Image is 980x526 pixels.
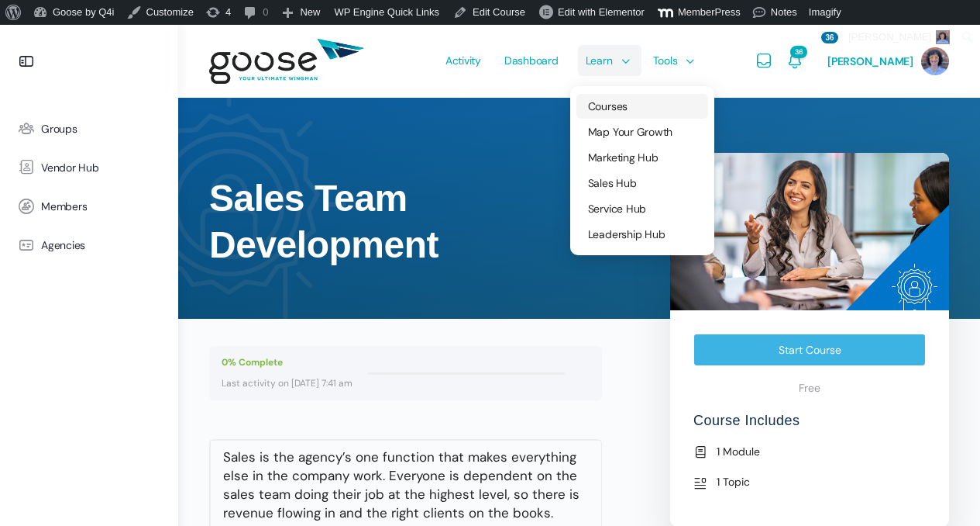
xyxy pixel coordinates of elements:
a: Leadership Hub [576,222,708,247]
span: Edit with Elementor [558,6,645,18]
a: Vendor Hub [8,148,170,187]
a: Tools [645,25,699,98]
h1: Sales Team Development [209,175,577,268]
div: Last activity on [DATE] 7:41 am [222,373,352,394]
span: 36 [790,46,807,58]
span: Members [41,200,87,213]
span: Service Hub [588,202,646,216]
span: Marketing Hub [588,151,658,164]
span: Map Your Growth [588,125,672,139]
a: Activity [438,25,489,98]
span: Agencies [41,239,85,252]
a: Sales Hub [576,171,708,196]
span: 36 [821,32,837,43]
span: Activity [445,24,481,97]
span: [PERSON_NAME] [827,54,913,68]
span: Leadership Hub [588,227,665,241]
a: Map Your Growth [576,119,708,144]
span: Groups [41,123,77,136]
span: Tools [653,24,678,97]
span: Vendor Hub [41,161,99,175]
a: Learn [578,25,634,98]
div: 0% Complete [222,352,352,373]
a: Agencies [8,226,170,265]
iframe: Chat Widget [633,332,980,526]
span: Sales Hub [588,176,637,190]
span: [PERSON_NAME] [848,25,950,50]
a: Notifications [786,25,804,98]
a: Members [8,187,170,226]
a: Messages [755,25,773,98]
a: Courses [576,94,708,119]
span: Learn [586,24,613,97]
a: Groups [8,109,170,148]
a: Service Hub [576,196,708,221]
a: Marketing Hub [576,145,708,170]
a: Dashboard [497,25,566,98]
span: Courses [588,99,628,113]
span: Dashboard [504,24,559,97]
a: [PERSON_NAME] [827,25,949,98]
